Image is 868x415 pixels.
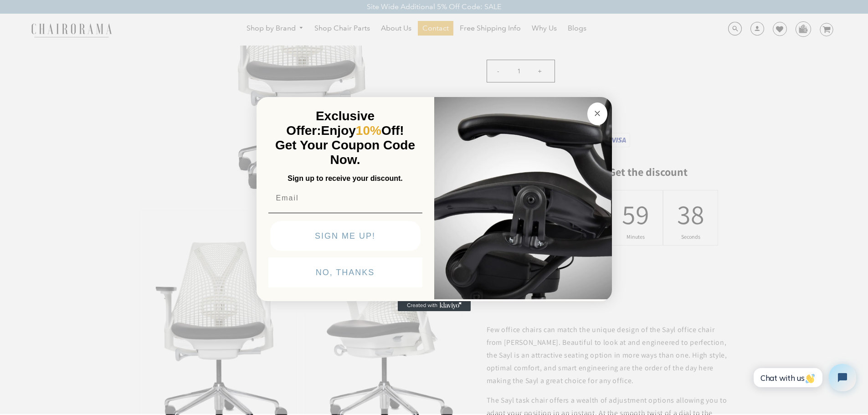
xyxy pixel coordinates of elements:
button: NO, THANKS [268,257,422,287]
a: Created with Klaviyo - opens in a new tab [398,300,471,311]
span: Exclusive Offer: [286,109,375,138]
span: 10% [356,123,381,138]
span: Enjoy Off! [321,123,404,138]
button: Close dialog [587,102,607,125]
button: SIGN ME UP! [270,221,421,251]
input: Email [268,189,422,207]
img: underline [268,213,422,213]
img: 92d77583-a095-41f6-84e7-858462e0427a.jpeg [434,95,612,299]
span: Sign up to receive your discount. [288,174,402,182]
iframe: Tidio Chat [744,356,864,399]
span: Get Your Coupon Code Now. [275,138,415,167]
